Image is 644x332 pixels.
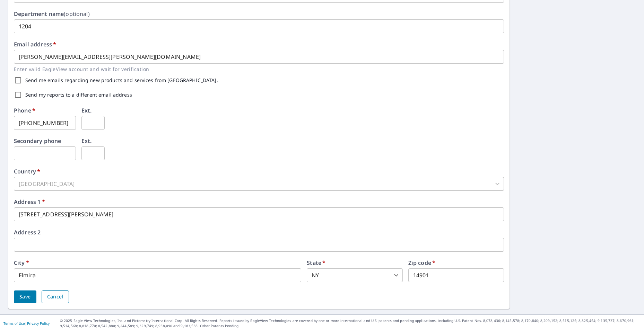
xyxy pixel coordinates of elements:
div: NY [307,268,402,282]
label: Send me emails regarding new products and services from [GEOGRAPHIC_DATA]. [25,78,218,83]
p: Enter valid EagleView account and wait for verification [14,65,499,73]
button: Save [14,290,36,303]
label: State [307,260,325,266]
label: Phone [14,108,35,113]
label: City [14,260,29,266]
label: Address 2 [14,230,41,235]
label: Ext. [81,108,92,113]
a: Privacy Policy [27,321,50,326]
b: (optional) [64,10,90,18]
p: | [3,321,50,325]
a: Terms of Use [3,321,25,326]
div: [GEOGRAPHIC_DATA] [14,177,504,191]
label: Send my reports to a different email address [25,92,132,97]
label: Country [14,169,40,174]
label: Address 1 [14,199,45,205]
span: Save [19,293,31,301]
span: Cancel [47,293,63,301]
label: Department name [14,11,90,17]
label: Secondary phone [14,138,61,144]
label: Zip code [408,260,436,266]
label: Ext. [81,138,92,144]
p: © 2025 Eagle View Technologies, Inc. and Pictometry International Corp. All Rights Reserved. Repo... [60,318,641,329]
label: Email address [14,42,56,47]
button: Cancel [42,290,69,303]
